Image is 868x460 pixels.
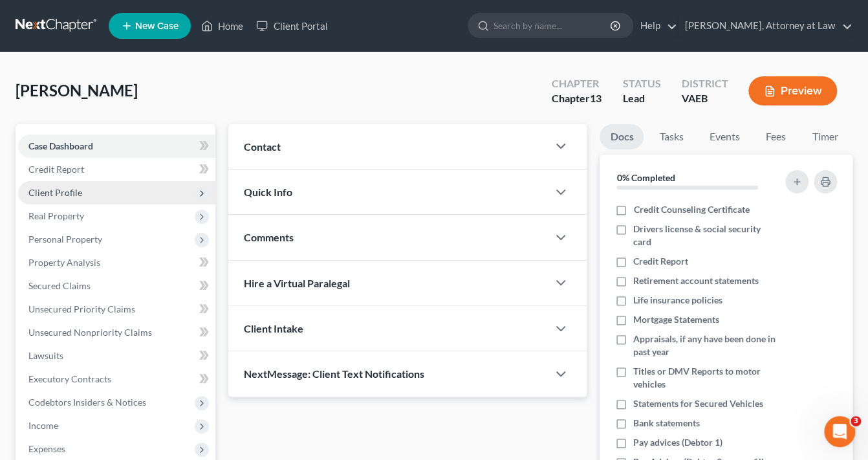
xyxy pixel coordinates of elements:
span: Credit Counseling Certificate [633,203,749,216]
span: Expenses [28,443,65,454]
a: Lawsuits [18,344,215,367]
span: 3 [851,416,861,426]
span: Mortgage Statements [633,313,719,326]
a: Property Analysis [18,251,215,274]
span: Unsecured Priority Claims [28,303,135,314]
span: Comments [244,231,294,243]
span: Personal Property [28,234,102,245]
a: Unsecured Nonpriority Claims [18,321,215,344]
span: Quick Info [244,186,292,198]
span: Bank statements [633,417,700,430]
span: Retirement account statements [633,274,759,287]
span: Income [28,420,58,431]
span: Case Dashboard [28,140,93,151]
span: Life insurance policies [633,294,722,307]
input: Search by name... [494,14,612,38]
iframe: Intercom live chat [824,416,855,447]
span: Secured Claims [28,280,91,291]
a: Executory Contracts [18,367,215,391]
span: New Case [135,21,179,31]
span: NextMessage: Client Text Notifications [244,367,424,380]
span: Lawsuits [28,350,63,361]
div: Status [622,76,660,91]
span: [PERSON_NAME] [16,81,138,100]
span: Contact [244,140,281,153]
a: Help [634,14,677,38]
span: Titles or DMV Reports to motor vehicles [633,365,778,391]
a: Unsecured Priority Claims [18,298,215,321]
div: Lead [622,91,660,106]
span: Drivers license & social security card [633,223,778,248]
span: Unsecured Nonpriority Claims [28,327,152,338]
span: Credit Report [633,255,688,268]
strong: 0% Completed [616,172,675,183]
a: Case Dashboard [18,135,215,158]
a: Credit Report [18,158,215,181]
a: Home [195,14,250,38]
span: Pay advices (Debtor 1) [633,436,722,449]
span: Property Analysis [28,257,100,268]
a: Secured Claims [18,274,215,298]
span: Statements for Secured Vehicles [633,397,763,410]
a: Timer [801,124,848,149]
span: Appraisals, if any have been done in past year [633,333,778,358]
a: Tasks [649,124,693,149]
div: District [681,76,728,91]
a: Fees [755,124,796,149]
a: Docs [600,124,644,149]
span: 13 [590,92,602,104]
span: Client Profile [28,187,82,198]
span: Hire a Virtual Paralegal [244,277,350,289]
div: VAEB [681,91,728,106]
div: Chapter [552,76,602,91]
span: Codebtors Insiders & Notices [28,397,146,408]
span: Credit Report [28,164,84,175]
button: Preview [748,76,837,105]
div: Chapter [552,91,602,106]
a: [PERSON_NAME], Attorney at Law [678,14,852,38]
a: Events [699,124,750,149]
span: Client Intake [244,322,303,334]
span: Executory Contracts [28,373,111,384]
span: Real Property [28,210,84,221]
a: Client Portal [250,14,334,38]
